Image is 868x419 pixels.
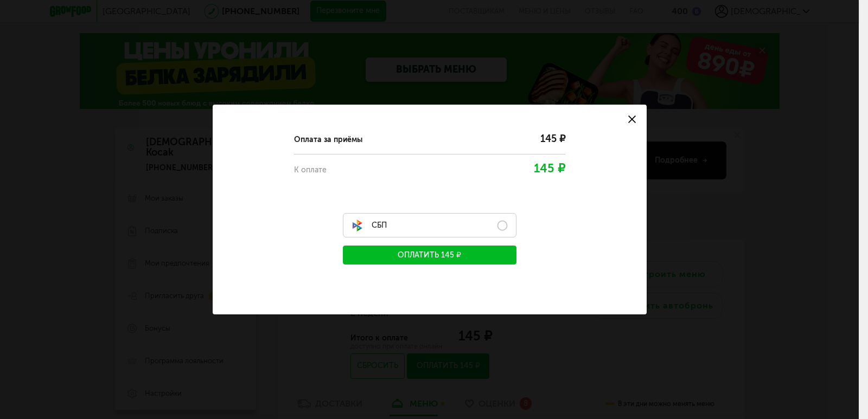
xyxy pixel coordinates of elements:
div: Оплата за приёмы [294,134,484,146]
img: sbp-pay.a0b1cb1.svg [352,220,363,231]
span: 145 ₽ [534,161,565,176]
span: СБП [352,220,387,231]
div: К оплате [294,164,375,176]
div: 145 ₽ [484,130,565,147]
button: Оплатить 145 ₽ [343,246,516,265]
